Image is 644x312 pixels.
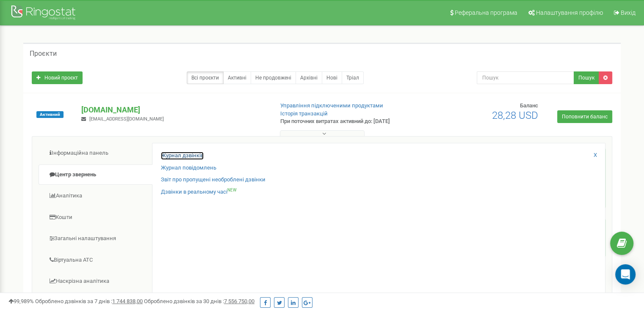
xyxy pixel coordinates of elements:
a: Тріал [342,71,364,84]
a: Новий проєкт [32,71,83,84]
p: [DOMAIN_NAME] [81,104,266,115]
a: Не продовжені [251,71,296,84]
a: Інформаційна панель [39,143,152,164]
a: Архівні [296,71,322,84]
a: Віртуальна АТС [39,250,152,271]
span: [EMAIL_ADDRESS][DOMAIN_NAME] [89,116,164,122]
u: 7 556 750,00 [224,298,254,304]
a: Аналiтика [39,186,152,206]
span: 28,28 USD [492,109,538,121]
a: X [594,151,597,159]
span: Активний [36,111,64,118]
span: Баланс [520,102,538,109]
a: Всі проєкти [187,71,224,84]
h5: Проєкти [30,50,57,57]
a: Поповнити баланс [557,110,612,123]
p: При поточних витратах активний до: [DATE] [280,118,416,126]
span: Реферальна програма [455,9,517,16]
a: Дзвінки в реальному часіNEW [161,188,237,196]
a: Активні [223,71,251,84]
a: Центр звернень [39,164,152,185]
span: Вихід [621,9,636,16]
a: Історія транзакцій [280,110,328,117]
a: Наскрізна аналітика [39,271,152,292]
a: Кошти [39,207,152,228]
span: Налаштування профілю [536,9,603,16]
u: 1 744 838,00 [112,298,143,304]
div: Open Intercom Messenger [615,264,636,285]
a: Загальні налаштування [39,228,152,249]
span: 99,989% [8,298,34,304]
input: Пошук [477,71,574,84]
span: Оброблено дзвінків за 30 днів : [144,298,254,304]
a: Управління підключеними продуктами [280,102,383,109]
span: Оброблено дзвінків за 7 днів : [35,298,143,304]
a: Нові [322,71,342,84]
sup: NEW [227,188,237,192]
a: Журнал дзвінків [161,152,204,160]
a: Журнал повідомлень [161,164,216,172]
a: Звіт про пропущені необроблені дзвінки [161,176,265,184]
button: Пошук [574,71,599,84]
